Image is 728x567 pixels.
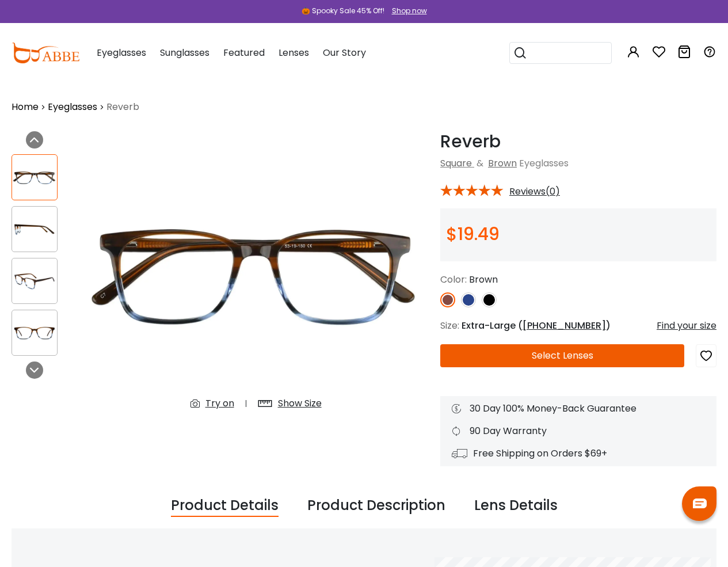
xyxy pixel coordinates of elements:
[278,397,322,410] div: Show Size
[462,319,611,332] span: Extra-Large ( )
[469,273,498,286] span: Brown
[12,270,57,292] img: Reverb Brown Acetate Eyeglasses , SpringHinges , UniversalBridgeFit Frames from ABBE Glasses
[440,273,467,286] span: Color:
[302,6,384,16] div: 🎃 Spooky Sale 45% Off!
[452,402,705,416] div: 30 Day 100% Money-Back Guarantee
[693,498,707,508] img: chat
[12,100,39,114] a: Home
[386,6,427,16] a: Shop now
[452,447,705,461] div: Free Shipping on Orders $69+
[488,157,517,170] a: Brown
[523,319,606,332] span: [PHONE_NUMBER]
[307,495,445,517] div: Product Description
[205,397,234,410] div: Try on
[12,322,57,344] img: Reverb Brown Acetate Eyeglasses , SpringHinges , UniversalBridgeFit Frames from ABBE Glasses
[160,46,209,59] span: Sunglasses
[474,157,486,170] span: &
[83,131,429,420] img: Reverb Brown Acetate Eyeglasses , SpringHinges , UniversalBridgeFit Frames from ABBE Glasses
[323,46,366,59] span: Our Story
[440,157,472,170] a: Square
[440,319,459,332] span: Size:
[48,100,97,114] a: Eyeglasses
[440,344,684,367] button: Select Lenses
[657,319,716,333] div: Find your size
[279,46,309,59] span: Lenses
[12,218,57,241] img: Reverb Brown Acetate Eyeglasses , SpringHinges , UniversalBridgeFit Frames from ABBE Glasses
[106,100,139,114] span: Reverb
[452,424,705,438] div: 90 Day Warranty
[446,222,500,246] span: $19.49
[509,187,560,197] span: Reviews(0)
[171,495,279,517] div: Product Details
[392,6,427,16] div: Shop now
[440,131,716,152] h1: Reverb
[12,43,79,63] img: abbeglasses.com
[97,46,146,59] span: Eyeglasses
[519,157,569,170] span: Eyeglasses
[12,166,57,189] img: Reverb Brown Acetate Eyeglasses , SpringHinges , UniversalBridgeFit Frames from ABBE Glasses
[223,46,265,59] span: Featured
[474,495,558,517] div: Lens Details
